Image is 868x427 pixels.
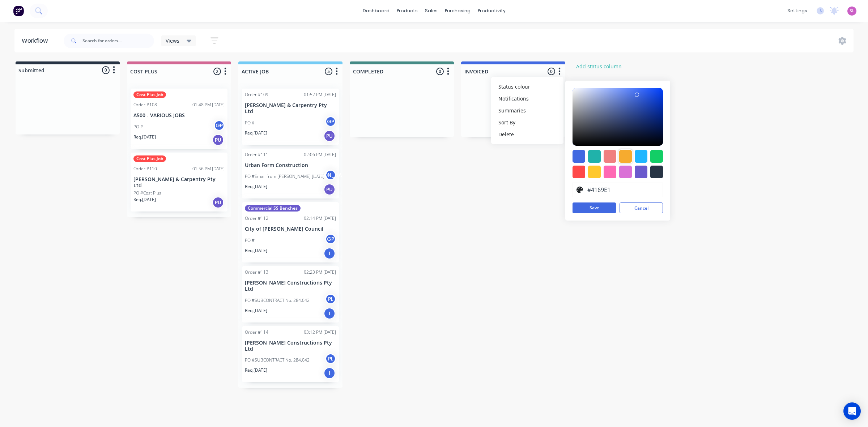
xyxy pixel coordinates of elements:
div: Workflow [22,37,51,45]
img: Factory [13,5,24,16]
div: 01:52 PM [DATE] [304,91,336,98]
p: City of [PERSON_NAME] Council [245,226,336,232]
p: [PERSON_NAME] & Carpentry Pty Ltd [245,102,336,115]
p: PO # [245,237,255,244]
button: Delete [491,128,563,140]
div: GP [325,234,336,244]
div: #ff4949 [573,166,585,178]
span: SL [850,8,855,14]
div: PL [325,294,336,304]
div: #1fb6ff [635,150,647,163]
div: GP [325,116,336,127]
p: Req. [DATE] [245,183,267,190]
div: #6a5acd [635,166,647,178]
div: sales [421,5,441,16]
div: Cost Plus JobOrder #11001:56 PM [DATE][PERSON_NAME] & Carpentry Pty LtdPO #Cost PlusReq.[DATE]PU [131,153,227,212]
button: Summaries [491,104,563,116]
div: products [393,5,421,16]
p: Req. [DATE] [245,307,267,314]
div: I [324,248,335,259]
div: #4169e1 [573,150,585,163]
div: #20b2aa [588,150,601,163]
button: Sort By [491,116,563,128]
div: Cost Plus Job [133,91,166,98]
div: 02:23 PM [DATE] [304,269,336,276]
div: 02:06 PM [DATE] [304,151,336,158]
div: PU [212,197,224,208]
p: Req. [DATE] [245,367,267,373]
p: PO #Email from [PERSON_NAME] [DATE] [245,173,324,180]
div: PU [324,184,335,195]
div: PU [324,130,335,142]
div: #da70d6 [619,166,632,178]
div: I [324,308,335,319]
p: PO #Cost Plus [133,190,161,196]
p: PO # [133,124,143,130]
div: 03:12 PM [DATE] [304,329,336,336]
div: productivity [474,5,509,16]
p: Req. [DATE] [245,130,267,136]
p: Req. [DATE] [245,247,267,254]
div: Order #11403:12 PM [DATE][PERSON_NAME] Constructions Pty LtdPO #SUBCONTRACT No. 284.042PLReq.[DATE]I [242,326,339,383]
div: Order #109 [245,91,268,98]
div: Cost Plus Job [133,155,166,162]
button: Notifications [491,93,563,104]
div: Open Intercom Messenger [843,402,861,420]
div: purchasing [441,5,474,16]
p: [PERSON_NAME] Constructions Pty Ltd [245,340,336,352]
div: 01:48 PM [DATE] [192,102,225,108]
p: A500 - VARIOUS JOBS [133,112,225,119]
div: Order #10901:52 PM [DATE][PERSON_NAME] & Carpentry Pty LtdPO #GPReq.[DATE]PU [242,89,339,145]
div: Commercial SS Benches [245,205,301,212]
div: #273444 [650,166,663,178]
div: #ff69b4 [604,166,616,178]
div: #f6ab2f [619,150,632,163]
div: Order #111 [245,151,268,158]
div: Order #113 [245,269,268,276]
div: 01:56 PM [DATE] [192,166,225,172]
div: PL [325,353,336,364]
button: Cancel [620,202,663,213]
button: Save [573,202,616,213]
div: Commercial SS BenchesOrder #11202:14 PM [DATE]City of [PERSON_NAME] CouncilPO #GPReq.[DATE]I [242,202,339,262]
p: PO # [245,120,255,126]
div: I [324,367,335,379]
div: [PERSON_NAME] [325,170,336,180]
div: Order #108 [133,102,157,108]
button: Add status column [573,61,626,71]
div: Cost Plus JobOrder #10801:48 PM [DATE]A500 - VARIOUS JOBSPO #GPReq.[DATE]PU [131,89,227,149]
div: settings [784,5,811,16]
div: #13ce66 [650,150,663,163]
button: Status colour [491,81,563,93]
div: GP [214,120,225,131]
div: #ffc82c [588,166,601,178]
p: [PERSON_NAME] & Carpentry Pty Ltd [133,176,225,189]
p: [PERSON_NAME] Constructions Pty Ltd [245,280,336,292]
p: PO #SUBCONTRACT No. 284.042 [245,297,310,304]
div: Order #112 [245,215,268,222]
div: Order #11102:06 PM [DATE]Urban Form ConstructionPO #Email from [PERSON_NAME] [DATE][PERSON_NAME]R... [242,149,339,199]
p: Urban Form Construction [245,162,336,168]
span: Views [166,37,179,44]
div: 02:14 PM [DATE] [304,215,336,222]
div: Order #11302:23 PM [DATE][PERSON_NAME] Constructions Pty LtdPO #SUBCONTRACT No. 284.042PLReq.[DATE]I [242,266,339,323]
p: PO #SUBCONTRACT No. 284.042 [245,357,310,363]
p: Req. [DATE] [133,196,156,203]
div: Order #110 [133,166,157,172]
input: Search for orders... [82,34,154,48]
a: dashboard [359,5,393,16]
div: #f08080 [604,150,616,163]
span: Status colour [498,83,530,90]
div: Order #114 [245,329,268,336]
div: PU [212,134,224,146]
p: Req. [DATE] [133,134,156,140]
